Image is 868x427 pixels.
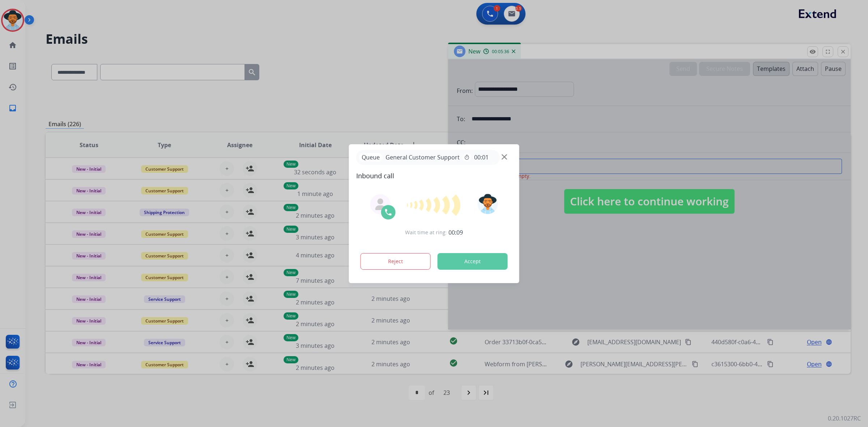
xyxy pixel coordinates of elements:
[383,153,463,162] span: General Customer Support
[477,194,498,214] img: avatar
[502,154,507,159] img: close-button
[356,171,512,181] span: Inbound call
[359,153,383,162] p: Queue
[474,153,489,162] span: 00:01
[438,253,508,270] button: Accept
[405,229,447,236] span: Wait time at ring:
[361,253,431,270] button: Reject
[375,198,386,210] img: agent-avatar
[464,154,470,160] mat-icon: timer
[384,208,393,217] img: call-icon
[448,228,463,237] span: 00:09
[828,414,861,423] p: 0.20.1027RC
